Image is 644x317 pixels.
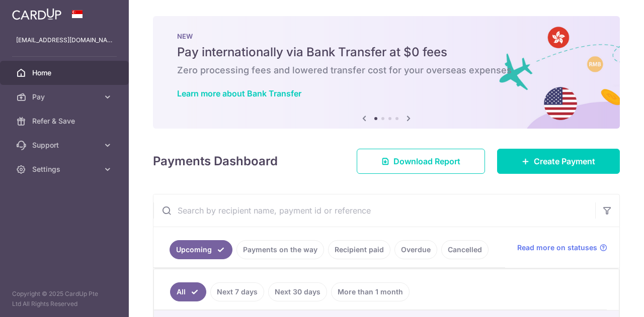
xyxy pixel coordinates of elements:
[177,64,596,76] h6: Zero processing fees and lowered transfer cost for your overseas expenses
[268,282,327,301] a: Next 30 days
[210,282,264,301] a: Next 7 days
[153,16,620,129] img: Bank transfer banner
[441,240,489,259] a: Cancelled
[12,8,61,20] img: CardUp
[357,149,485,174] a: Download Report
[177,88,301,98] a: Learn more about Bank Transfer
[497,149,620,174] a: Create Payment
[331,282,410,301] a: More than 1 month
[177,32,596,40] p: NEW
[517,243,607,253] a: Read more on statuses
[170,282,206,301] a: All
[153,194,595,227] input: Search by recipient name, payment id or reference
[328,240,390,259] a: Recipient paid
[32,140,99,150] span: Support
[32,164,99,174] span: Settings
[16,35,113,45] p: [EMAIL_ADDRESS][DOMAIN_NAME]
[177,44,596,60] h5: Pay internationally via Bank Transfer at $0 fees
[534,155,595,167] span: Create Payment
[32,116,99,126] span: Refer & Save
[153,152,278,170] h4: Payments Dashboard
[32,92,99,102] span: Pay
[393,155,460,167] span: Download Report
[236,240,324,259] a: Payments on the way
[394,240,437,259] a: Overdue
[517,243,597,253] span: Read more on statuses
[170,240,232,259] a: Upcoming
[32,68,99,78] span: Home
